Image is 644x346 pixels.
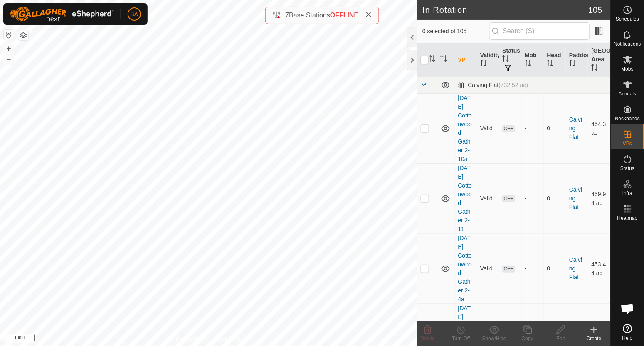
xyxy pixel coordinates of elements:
[477,93,500,163] td: Valid
[588,93,611,163] td: 454.3 ac
[620,166,634,171] span: Status
[4,44,14,54] button: +
[458,95,472,162] a: [DATE] Cottonwood Gather 2-10a
[544,93,566,163] td: 0
[614,41,641,46] span: Notifications
[477,163,500,234] td: Valid
[622,336,633,341] span: Help
[458,165,472,232] a: [DATE] Cottonwood Gather 2-11
[544,234,566,304] td: 0
[481,61,487,68] p-sorticon: Activate to sort
[4,30,14,40] button: Reset Map
[285,12,289,19] span: 7
[525,264,541,273] div: -
[503,266,515,273] span: OFF
[477,43,500,77] th: Validity
[422,5,588,15] h2: In Rotation
[611,321,644,344] a: Help
[525,61,532,68] p-sorticon: Activate to sort
[592,65,598,72] p-sorticon: Activate to sort
[525,194,541,203] div: -
[478,335,511,342] div: Show/Hide
[503,125,515,132] span: OFF
[622,66,634,71] span: Mobs
[623,141,632,146] span: VPs
[289,12,330,19] span: Base Stations
[544,43,566,77] th: Head
[525,124,541,133] div: -
[503,56,509,63] p-sorticon: Activate to sort
[522,43,544,77] th: Mob
[217,335,242,343] a: Contact Us
[570,116,582,140] a: Calving Flat
[589,4,602,16] span: 105
[4,54,14,64] button: –
[455,43,477,77] th: VP
[421,336,435,341] span: Delete
[511,335,544,342] div: Copy
[18,30,28,40] button: Map Layers
[10,7,114,22] img: Gallagher Logo
[615,116,640,121] span: Neckbands
[570,61,576,68] p-sorticon: Activate to sort
[458,235,472,302] a: [DATE] Cottonwood Gather 2-4a
[131,10,138,19] span: BA
[499,82,528,88] span: (732.52 ac)
[615,296,640,321] div: Open chat
[503,195,515,202] span: OFF
[330,12,358,19] span: OFFLINE
[570,186,582,210] a: Calving Flat
[544,335,577,342] div: Edit
[622,191,632,196] span: Infra
[489,22,590,40] input: Search (S)
[544,163,566,234] td: 0
[577,335,611,342] div: Create
[477,234,500,304] td: Valid
[176,335,207,343] a: Privacy Policy
[617,216,638,221] span: Heatmap
[547,61,554,68] p-sorticon: Activate to sort
[441,56,447,63] p-sorticon: Activate to sort
[429,56,436,63] p-sorticon: Activate to sort
[570,256,582,280] a: Calving Flat
[422,27,489,36] span: 0 selected of 105
[588,43,611,77] th: [GEOGRAPHIC_DATA] Area
[588,163,611,234] td: 459.94 ac
[458,82,528,89] div: Calving Flat
[444,335,478,342] div: Turn Off
[616,17,639,22] span: Schedules
[619,91,637,96] span: Animals
[588,234,611,304] td: 453.44 ac
[499,43,522,77] th: Status
[566,43,589,77] th: Paddock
